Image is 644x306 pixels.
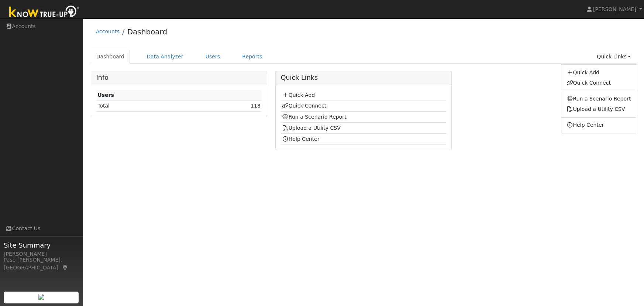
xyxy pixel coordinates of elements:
[97,92,114,98] strong: Users
[566,106,625,112] a: Upload a Utility CSV
[282,125,341,131] a: Upload a Utility CSV
[593,6,636,12] span: [PERSON_NAME]
[96,28,120,34] a: Accounts
[96,74,262,82] h5: Info
[96,101,186,111] td: Total
[282,92,315,98] a: Quick Add
[561,94,636,104] a: Run a Scenario Report
[127,27,168,36] a: Dashboard
[251,103,261,109] a: 118
[591,50,636,64] a: Quick Links
[281,74,447,82] h5: Quick Links
[4,256,79,272] div: Paso [PERSON_NAME], [GEOGRAPHIC_DATA]
[237,50,268,64] a: Reports
[4,240,79,250] span: Site Summary
[200,50,226,64] a: Users
[561,67,636,78] a: Quick Add
[91,50,130,64] a: Dashboard
[141,50,189,64] a: Data Analyzer
[282,103,326,109] a: Quick Connect
[561,120,636,130] a: Help Center
[6,4,83,21] img: Know True-Up
[4,250,79,258] div: [PERSON_NAME]
[282,114,347,120] a: Run a Scenario Report
[62,265,69,271] a: Map
[38,294,44,300] img: retrieve
[561,78,636,88] a: Quick Connect
[282,136,320,142] a: Help Center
